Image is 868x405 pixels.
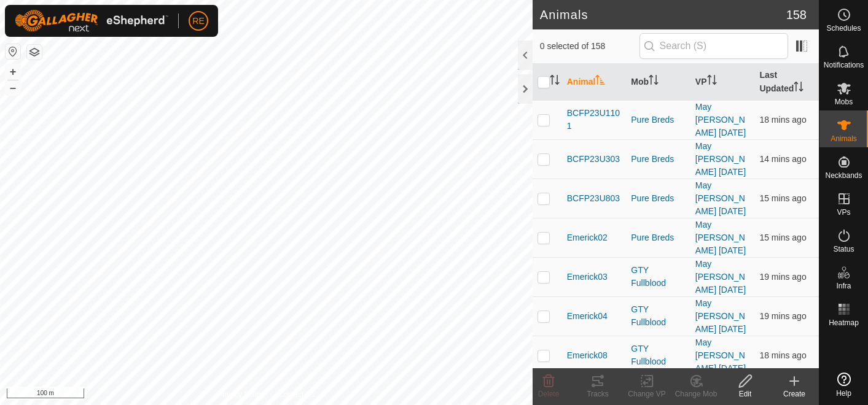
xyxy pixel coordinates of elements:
a: May [PERSON_NAME] [DATE] [695,102,746,137]
a: Contact Us [278,389,315,400]
div: GTY Fullblood [631,264,686,290]
a: May [PERSON_NAME] [DATE] [695,220,746,255]
p-sorticon: Activate to sort [794,83,803,93]
div: Edit [721,388,770,399]
h2: Animals [540,7,786,22]
span: 25 Sept 2025, 1:34 pm [759,154,806,164]
span: Infra [836,282,851,290]
span: VPs [837,209,850,216]
th: VP [690,64,755,101]
th: Animal [562,64,627,101]
div: GTY Fullblood [631,342,686,368]
span: Emerick02 [567,231,608,244]
span: 25 Sept 2025, 1:33 pm [759,233,806,242]
span: 25 Sept 2025, 1:30 pm [759,350,806,360]
span: Help [836,390,851,397]
span: BCFP23U1101 [567,107,622,133]
button: Map Layers [27,45,42,60]
div: Create [770,388,819,399]
span: 25 Sept 2025, 1:29 pm [759,311,806,321]
div: Change VP [622,388,671,399]
p-sorticon: Activate to sort [595,77,605,87]
span: Delete [538,390,560,398]
span: Emerick03 [567,271,608,283]
span: Status [833,245,854,253]
button: – [6,80,20,95]
span: BCFP23U803 [567,192,620,205]
span: Emerick04 [567,310,608,323]
button: + [6,64,20,79]
span: Mobs [835,98,853,106]
span: BCFP23U303 [567,153,620,166]
a: Privacy Policy [217,389,264,400]
p-sorticon: Activate to sort [649,77,659,87]
div: Pure Breds [631,153,686,166]
th: Mob [626,64,690,101]
input: Search (S) [639,33,788,59]
div: Change Mob [671,388,721,399]
a: May [PERSON_NAME] [DATE] [695,337,746,373]
div: Tracks [573,388,622,399]
th: Last Updated [754,64,819,101]
span: Neckbands [825,172,862,179]
span: 25 Sept 2025, 1:34 pm [759,193,806,203]
a: May [PERSON_NAME] [DATE] [695,180,746,216]
span: 0 selected of 158 [540,40,639,53]
span: Schedules [826,25,861,32]
div: Pure Breds [631,114,686,126]
p-sorticon: Activate to sort [550,77,560,87]
a: Help [819,368,868,402]
span: 158 [786,6,807,24]
p-sorticon: Activate to sort [707,77,717,87]
span: Emerick08 [567,349,608,362]
span: 25 Sept 2025, 1:29 pm [759,272,806,282]
a: May [PERSON_NAME] [DATE] [695,259,746,295]
a: May [PERSON_NAME] [DATE] [695,298,746,334]
span: Notifications [824,61,864,69]
a: May [PERSON_NAME] [DATE] [695,141,746,177]
img: Gallagher Logo [15,10,168,32]
button: Reset Map [6,44,20,59]
span: RE [192,15,204,28]
div: Pure Breds [631,231,686,244]
div: GTY Fullblood [631,303,686,329]
span: Animals [831,135,857,142]
span: 25 Sept 2025, 1:30 pm [759,115,806,125]
span: Heatmap [829,319,859,326]
div: Pure Breds [631,192,686,205]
